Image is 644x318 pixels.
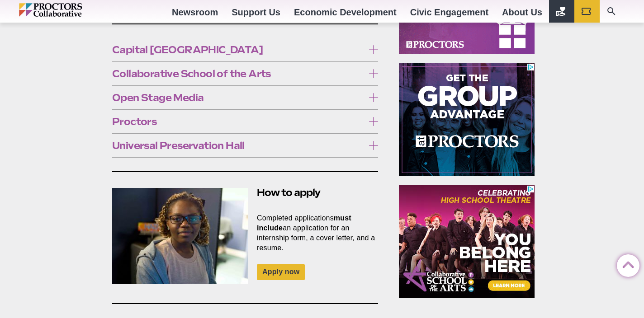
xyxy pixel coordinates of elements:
span: Collaborative School of the Arts [112,69,364,79]
span: Capital [GEOGRAPHIC_DATA] [112,45,364,55]
iframe: Advertisement [399,63,535,176]
h2: How to apply [112,186,378,200]
img: Proctors logo [19,3,121,17]
iframe: Advertisement [399,185,535,298]
span: Universal Preservation Hall [112,140,364,150]
span: Open Stage Media [112,93,364,103]
a: Apply now [257,264,305,280]
strong: must include [257,214,351,232]
span: Proctors [112,117,364,126]
a: Back to Top [617,255,635,273]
